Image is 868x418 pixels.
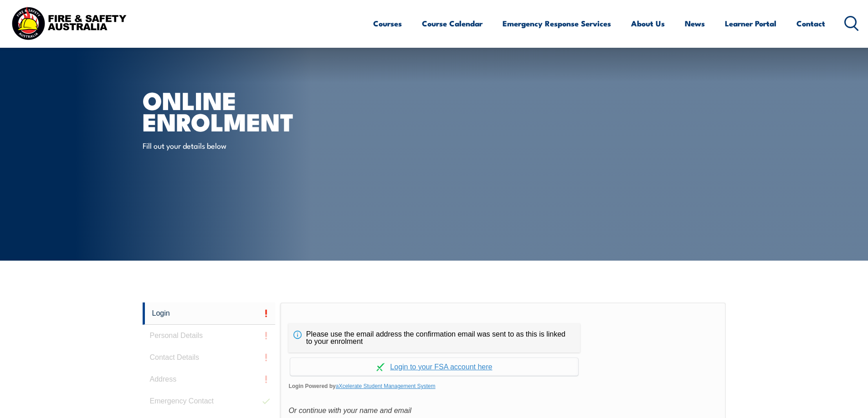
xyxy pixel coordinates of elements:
div: Or continue with your name and email [288,404,717,418]
a: About Us [631,11,665,35]
a: News [685,11,705,35]
h1: Online Enrolment [143,89,368,131]
a: Course Calendar [422,11,483,35]
a: Emergency Response Services [503,11,611,35]
a: Courses [373,11,402,35]
img: Log in withaxcelerate [376,363,385,371]
a: Contact [796,11,825,35]
p: Fill out your details below [143,140,309,151]
a: Learner Portal [725,11,776,35]
div: Please use the email address the confirmation email was sent to as this is linked to your enrolment [288,323,580,353]
span: Login Powered by [288,379,717,393]
a: Login [143,302,276,325]
a: aXcelerate Student Management System [336,383,436,389]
